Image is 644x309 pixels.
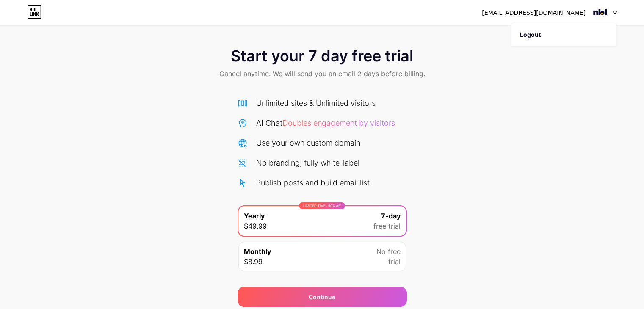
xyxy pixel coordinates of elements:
[244,211,265,221] span: Yearly
[388,257,401,267] span: trial
[256,97,376,109] div: Unlimited sites & Unlimited visitors
[373,221,401,231] span: free trial
[244,246,271,257] span: Monthly
[511,23,616,46] li: Logout
[299,202,345,209] div: LIMITED TIME : 50% off
[256,137,360,149] div: Use your own custom domain
[231,47,413,64] span: Start your 7 day free trial
[592,5,608,21] img: Nextbig loan
[376,246,401,257] span: No free
[244,257,263,267] span: $8.99
[282,119,395,127] span: Doubles engagement by visitors
[256,117,395,129] div: AI Chat
[244,221,267,231] span: $49.99
[309,292,335,301] div: Continue
[256,177,370,188] div: Publish posts and build email list
[219,69,425,79] span: Cancel anytime. We will send you an email 2 days before billing.
[256,157,359,168] div: No branding, fully white-label
[482,8,586,17] div: [EMAIL_ADDRESS][DOMAIN_NAME]
[381,211,401,221] span: 7-day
